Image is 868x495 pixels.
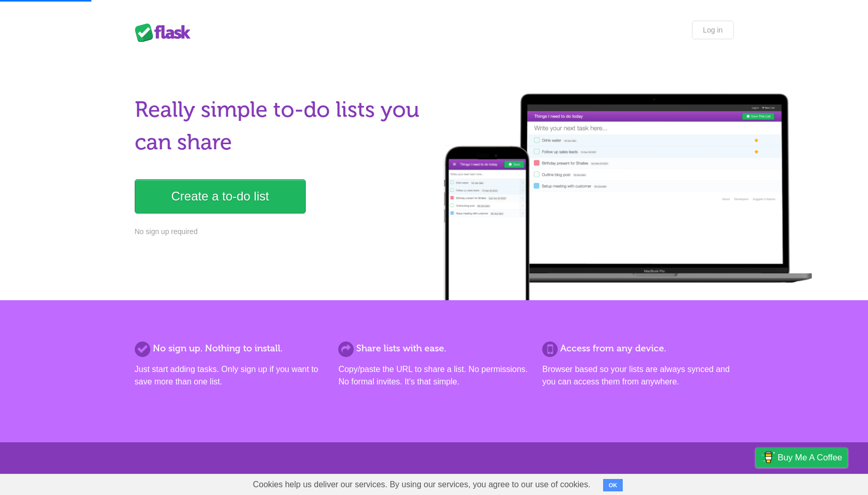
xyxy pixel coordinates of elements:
h2: Access from any device. [542,342,733,355]
button: OK [603,479,623,491]
p: Copy/paste the URL to share a list. No permissions. No formal invites. It's that simple. [338,363,529,388]
a: Log in [692,21,733,39]
div: Flask Lists [135,23,197,42]
span: Buy me a coffee [778,448,842,467]
p: Just start adding tasks. Only sign up if you want to save more than one list. [135,363,326,388]
a: Buy me a coffee [756,448,847,467]
a: Create a to-do list [135,179,306,213]
span: Cookies help us deliver our services. By using our services, you agree to our use of cookies. [243,474,601,495]
h2: No sign up. Nothing to install. [135,342,326,355]
h1: Really simple to-do lists you can share [135,94,428,159]
h2: Share lists with ease. [338,342,529,355]
p: Browser based so your lists are always synced and you can access them from anywhere. [542,363,733,388]
img: Buy me a coffee [761,448,775,466]
p: No sign up required [135,226,428,237]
